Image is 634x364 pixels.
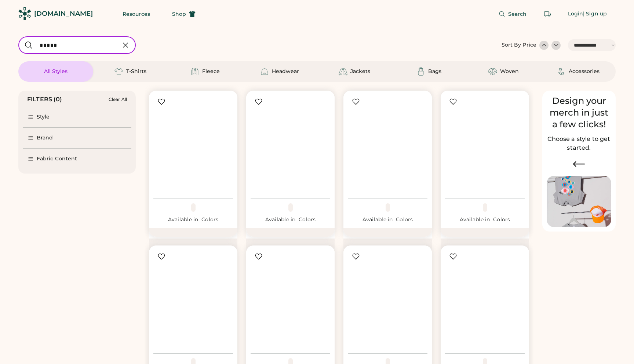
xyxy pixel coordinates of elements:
[272,68,299,75] div: Headwear
[348,216,427,223] div: Available in Colors
[126,68,146,75] div: T-Shirts
[428,68,441,75] div: Bags
[502,41,536,49] div: Sort By Price
[557,67,566,76] img: Accessories Icon
[339,67,347,76] img: Jackets Icon
[251,216,330,223] div: Available in Colors
[163,7,204,21] button: Shop
[27,95,62,104] div: FILTERS (0)
[114,7,159,21] button: Resources
[34,9,93,18] div: [DOMAIN_NAME]
[350,68,370,75] div: Jackets
[172,11,186,17] span: Shop
[260,67,269,76] img: Headwear Icon
[202,68,220,75] div: Fleece
[488,67,497,76] img: Woven Icon
[37,134,53,142] div: Brand
[547,176,611,227] img: Image of Lisa Congdon Eye Print on T-Shirt and Hat
[18,7,31,20] img: Rendered Logo - Screens
[37,113,50,121] div: Style
[547,95,611,130] div: Design your merch in just a few clicks!
[114,67,123,76] img: T-Shirts Icon
[445,216,525,223] div: Available in Colors
[500,68,519,75] div: Woven
[109,97,127,102] div: Clear All
[44,68,68,75] div: All Styles
[153,216,233,223] div: Available in Colors
[37,155,77,163] div: Fabric Content
[190,67,199,76] img: Fleece Icon
[568,10,583,18] div: Login
[540,7,555,21] button: Retrieve an order
[508,11,527,17] span: Search
[569,68,600,75] div: Accessories
[547,135,611,152] h2: Choose a style to get started.
[416,67,425,76] img: Bags Icon
[583,10,607,18] div: | Sign up
[490,7,536,21] button: Search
